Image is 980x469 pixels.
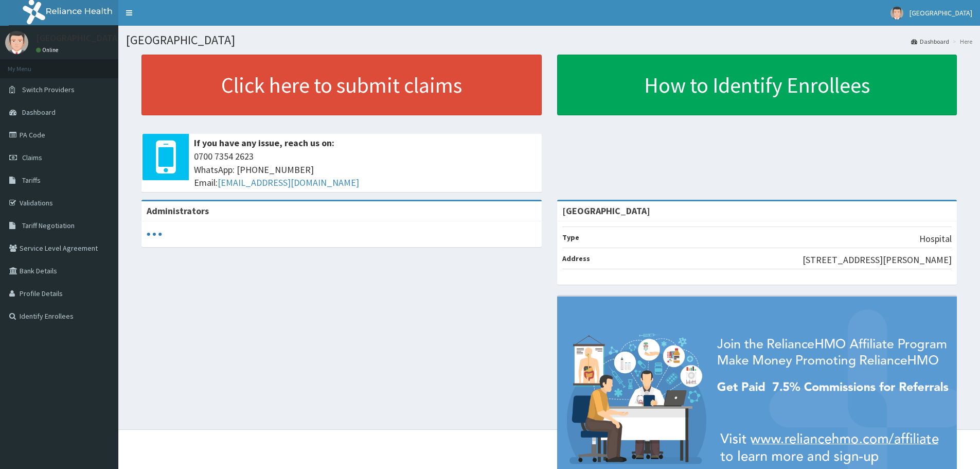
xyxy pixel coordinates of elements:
[194,137,334,149] b: If you have any issue, reach us on:
[22,153,42,162] span: Claims
[562,205,650,217] strong: [GEOGRAPHIC_DATA]
[911,37,949,46] a: Dashboard
[147,227,162,242] svg: audio-loading
[5,31,28,54] img: User Image
[126,33,972,47] h1: [GEOGRAPHIC_DATA]
[890,7,903,20] img: User Image
[22,176,41,185] span: Tariffs
[22,108,56,117] span: Dashboard
[919,232,952,246] p: Hospital
[950,37,972,46] li: Here
[803,253,952,267] p: [STREET_ADDRESS][PERSON_NAME]
[194,150,537,189] span: 0700 7354 2623 WhatsApp: [PHONE_NUMBER] Email:
[910,8,972,18] span: [GEOGRAPHIC_DATA]
[562,254,590,263] b: Address
[562,233,579,242] b: Type
[36,46,61,54] a: Online
[22,221,75,230] span: Tariff Negotiation
[22,85,75,94] span: Switch Providers
[141,55,542,115] a: Click here to submit claims
[218,177,359,188] a: [EMAIL_ADDRESS][DOMAIN_NAME]
[147,205,209,217] b: Administrators
[557,55,957,115] a: How to Identify Enrollees
[36,33,121,43] p: [GEOGRAPHIC_DATA]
